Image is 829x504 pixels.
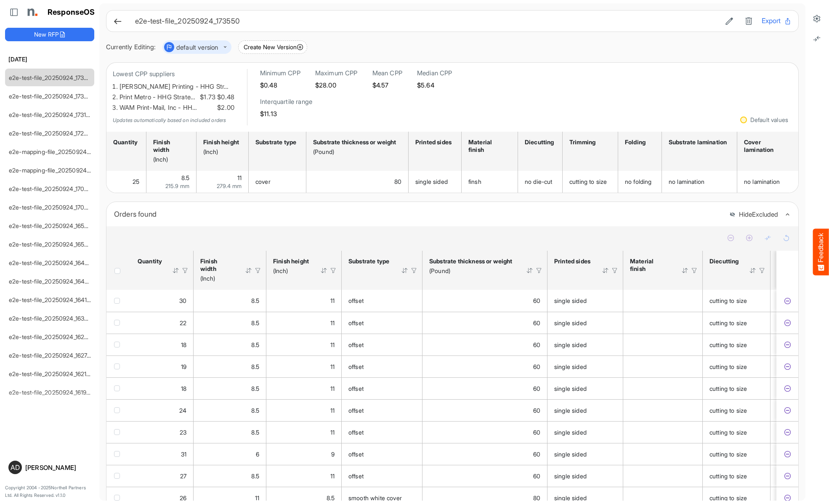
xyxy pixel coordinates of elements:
[422,290,547,312] td: 60 is template cell Column Header httpsnorthellcomontologiesmapping-rulesmaterialhasmaterialthick...
[547,334,623,355] td: single sided is template cell Column Header httpsnorthellcomontologiesmapping-rulesmanufacturingh...
[554,429,587,436] span: single sided
[131,355,194,377] td: 19 is template cell Column Header httpsnorthellcomontologiesmapping-rulesorderhasquantity
[251,429,259,436] span: 8.5
[181,341,186,348] span: 18
[703,377,771,399] td: cutting to size is template cell Column Header httpsnorthellcomontologiesmapping-rulesmanufacturi...
[106,171,146,193] td: 25 is template cell Column Header httpsnorthellcomontologiesmapping-rulesorderhasquantity
[331,451,335,458] span: 9
[194,334,266,355] td: 8.5 is template cell Column Header httpsnorthellcomontologiesmapping-rulesmeasurementhasfinishsiz...
[776,312,800,334] td: fd72eccd-54f9-452b-aa94-9208921166d1 is template cell Column Header
[48,8,95,17] h1: ResponseOS
[563,171,618,193] td: cutting to size is template cell Column Header httpsnorthellcomontologiesmapping-rulesmanufacturi...
[181,385,186,392] span: 18
[709,385,747,392] span: cutting to size
[238,40,307,54] button: Create New Version
[203,138,239,146] div: Finish height
[9,315,94,322] a: e2e-test-file_20250924_163739
[251,341,259,348] span: 8.5
[106,399,131,421] td: checkbox
[217,183,242,189] span: 279.4 mm
[623,312,703,334] td: is template cell Column Header httpsnorthellcomontologiesmapping-rulesmanufacturinghassubstratefi...
[113,138,137,146] div: Quantity
[266,443,342,465] td: 9 is template cell Column Header httpsnorthellcomontologiesmapping-rulesmeasurementhasfinishsizeh...
[181,363,186,370] span: 19
[180,319,186,326] span: 22
[348,319,364,326] span: offset
[776,399,800,421] td: 1b5d08f9-4040-4079-af61-c4473c792e07 is template cell Column Header
[554,363,587,370] span: single sided
[348,257,390,265] div: Substrate type
[762,16,792,27] button: Export
[114,208,723,220] div: Orders found
[742,16,755,27] button: Delete
[266,421,342,443] td: 11 is template cell Column Header httpsnorthellcomontologiesmapping-rulesmeasurementhasfinishsize...
[106,312,131,334] td: checkbox
[703,355,771,377] td: cutting to size is template cell Column Header httpsnorthellcomontologiesmapping-rulesmanufacturi...
[813,229,829,276] button: Feedback
[9,352,94,359] a: e2e-test-file_20250924_162747
[462,171,518,193] td: finsh is template cell Column Header httpsnorthellcomontologiesmapping-rulesmanufacturinghassubst...
[703,443,771,465] td: cutting to size is template cell Column Header httpsnorthellcomontologiesmapping-rulesmanufacturi...
[415,178,448,185] span: single sided
[9,333,96,340] a: e2e-test-file_20250924_162904
[330,363,335,370] span: 11
[709,363,747,370] span: cutting to size
[181,451,186,458] span: 31
[133,178,139,185] span: 25
[709,297,747,304] span: cutting to size
[342,399,422,421] td: offset is template cell Column Header httpsnorthellcomontologiesmapping-rulesmaterialhassubstrate...
[776,465,800,487] td: f995857e-24d0-4743-9394-09b329ac956a is template cell Column Header
[554,297,587,304] span: single sided
[120,92,234,103] li: Print Metro - HHG Strate…
[348,472,364,480] span: offset
[554,407,587,414] span: single sided
[131,465,194,487] td: 27 is template cell Column Header httpsnorthellcomontologiesmapping-rulesorderhasquantity
[215,92,234,103] span: $0.48
[266,465,342,487] td: 11 is template cell Column Header httpsnorthellcomontologiesmapping-rulesmeasurementhasfinishsize...
[131,290,194,312] td: 30 is template cell Column Header httpsnorthellcomontologiesmapping-rulesorderhasquantity
[783,406,792,415] button: Exclude
[348,341,364,348] span: offset
[255,178,271,185] span: cover
[525,178,553,185] span: no die-cut
[313,148,399,156] div: (Pound)
[266,355,342,377] td: 11 is template cell Column Header httpsnorthellcomontologiesmapping-rulesmeasurementhasfinishsize...
[251,472,259,480] span: 8.5
[266,334,342,355] td: 11 is template cell Column Header httpsnorthellcomontologiesmapping-rulesmeasurementhasfinishsize...
[260,110,312,117] h5: $11.13
[554,341,587,348] span: single sided
[662,171,737,193] td: no lamination is template cell Column Header httpsnorthellcomontologiesmapping-rulesmanufacturing...
[744,178,780,185] span: no lamination
[422,377,547,399] td: 60 is template cell Column Header httpsnorthellcomontologiesmapping-rulesmaterialhasmaterialthick...
[547,443,623,465] td: single sided is template cell Column Header httpsnorthellcomontologiesmapping-rulesmanufacturingh...
[533,385,540,392] span: 60
[709,257,738,265] div: Diecutting
[266,290,342,312] td: 11 is template cell Column Header httpsnorthellcomontologiesmapping-rulesmeasurementhasfinishsize...
[422,399,547,421] td: 60 is template cell Column Header httpsnorthellcomontologiesmapping-rulesmaterialhasmaterialthick...
[153,156,187,163] div: (Inch)
[569,138,608,146] div: Trimming
[709,472,747,480] span: cutting to size
[138,257,161,265] div: Quantity
[9,185,95,192] a: e2e-test-file_20250924_170558
[422,443,547,465] td: 60 is template cell Column Header httpsnorthellcomontologiesmapping-rulesmaterialhasmaterialthick...
[691,267,698,274] div: Filter Icon
[131,377,194,399] td: 18 is template cell Column Header httpsnorthellcomontologiesmapping-rulesorderhasquantity
[181,267,189,274] div: Filter Icon
[194,290,266,312] td: 8.5 is template cell Column Header httpsnorthellcomontologiesmapping-rulesmeasurementhasfinishsiz...
[342,290,422,312] td: offset is template cell Column Header httpsnorthellcomontologiesmapping-rulesmaterialhassubstrate...
[330,319,335,326] span: 11
[203,148,239,156] div: (Inch)
[131,399,194,421] td: 24 is template cell Column Header httpsnorthellcomontologiesmapping-rulesorderhasquantity
[194,465,266,487] td: 8.5 is template cell Column Header httpsnorthellcomontologiesmapping-rulesmeasurementhasfinishsiz...
[106,42,156,53] div: Currently Editing:
[525,138,553,146] div: Diecutting
[468,178,481,185] span: finsh
[273,257,309,265] div: Finish height
[547,290,623,312] td: single sided is template cell Column Header httpsnorthellcomontologiesmapping-rulesmanufacturingh...
[783,341,792,349] button: Exclude
[547,465,623,487] td: single sided is template cell Column Header httpsnorthellcomontologiesmapping-rulesmanufacturingh...
[703,312,771,334] td: cutting to size is template cell Column Header httpsnorthellcomontologiesmapping-rulesmanufacturi...
[180,472,186,480] span: 27
[251,385,259,392] span: 8.5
